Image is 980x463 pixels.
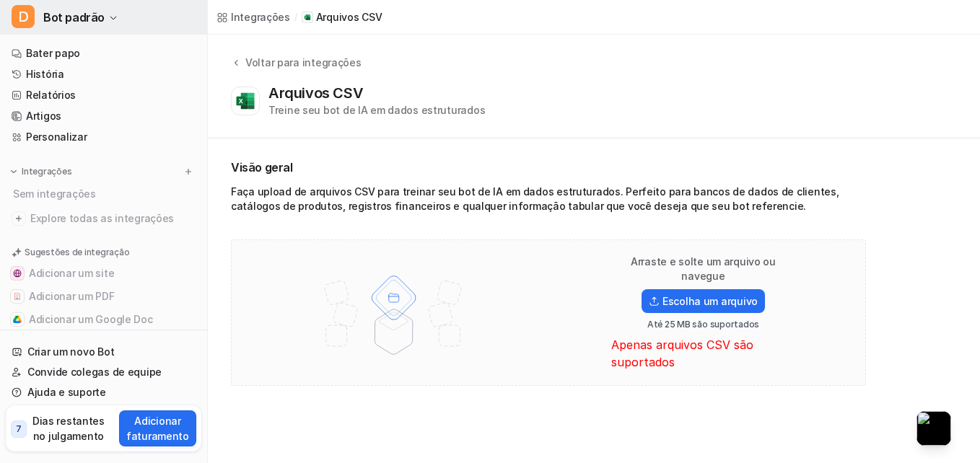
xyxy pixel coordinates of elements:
button: Adicionar faturamento [119,410,196,446]
p: Até 25 MB são suportados [647,319,759,330]
font: Escolha um arquivo [662,294,758,309]
a: Ícone de arquivos CSVArquivos CSV [302,10,382,25]
img: Explore todas as integrações [12,211,26,226]
a: Explore todas as integrações [6,208,201,229]
button: Adicionar um siteAdicionar um site [6,262,201,285]
a: Criar um novo Bot [6,342,201,362]
button: Integrações [6,164,76,179]
p: 7 [16,423,22,436]
span: / [294,11,297,24]
font: Adicionar um site [29,266,114,281]
div: Faça upload de arquivos CSV para treinar seu bot de IA em dados estruturados. Perfeito para banco... [231,185,866,219]
button: Adicionar um PDFAdicionar um PDF [6,285,201,308]
a: Relatórios [6,85,201,105]
div: Sem integrações [9,182,201,206]
button: Adicionar um Google DocAdicionar um Google Doc [6,308,201,331]
div: Voltar para integrações [241,55,362,70]
a: Ajuda e suporte [6,382,201,402]
img: Expandir menu [9,167,19,177]
p: Integrações [22,166,71,177]
a: História [6,64,201,84]
font: Criar um novo Bot [27,345,114,359]
p: Adicionar faturamento [125,413,191,444]
div: Arquivos CSV [268,84,369,102]
p: Apenas arquivos CSV são suportados [611,336,796,371]
font: Bater papo [26,46,80,61]
font: Artigos [26,109,61,123]
a: Bater papo [6,43,201,63]
p: Dias restantes no julgamento [30,413,108,444]
font: Convide colegas de equipe [27,365,162,379]
p: Arraste e solte um arquivo ou navegue [611,255,796,283]
img: Upload icon [649,296,660,307]
a: Integrações [216,9,290,25]
a: Personalizar [6,127,201,147]
span: D [12,5,35,28]
img: menu_add.svg [183,167,193,177]
img: Adicionar um PDF [13,292,22,301]
p: Sugestões de integração [25,246,129,259]
div: Treine seu bot de IA em dados estruturados [268,102,485,118]
span: Explore todas as integrações [30,207,196,230]
font: Ajuda e suporte [27,385,106,400]
font: Relatórios [26,88,76,102]
p: Arquivos CSV [316,10,382,25]
img: Ícone de arquivos CSV [304,14,311,21]
img: File upload illustration [299,263,488,363]
a: Artigos [6,106,201,126]
font: Personalizar [26,130,87,144]
span: Bot padrão [43,7,105,27]
font: Adicionar um PDF [29,289,115,304]
div: Integrações [231,9,290,25]
button: Voltar para integrações [231,55,362,84]
h2: Visão geral [231,159,866,176]
img: Adicionar um site [13,269,22,278]
font: História [26,67,64,81]
img: Adicionar um Google Doc [13,315,22,324]
font: Adicionar um Google Doc [29,312,153,327]
a: Convide colegas de equipe [6,362,201,382]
